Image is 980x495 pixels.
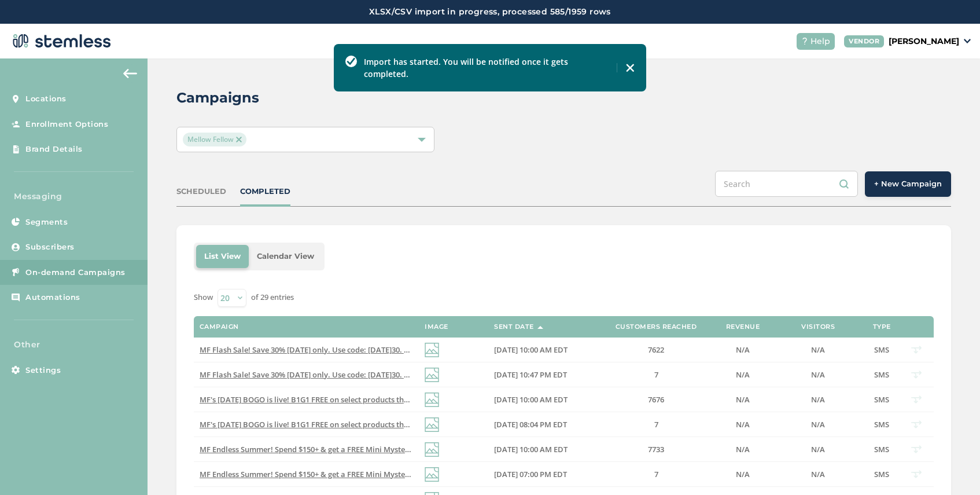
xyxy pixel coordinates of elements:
[778,470,859,479] label: N/A
[494,445,592,454] label: 08/22/2025 10:00 AM EDT
[236,137,242,142] img: icon-close-accent-8a337256.svg
[183,133,246,146] span: Mellow Fellow
[494,394,568,405] span: [DATE] 10:00 AM EDT
[801,38,808,45] img: icon-help-white-03924b79.svg
[616,323,697,331] label: Customers Reached
[874,178,942,190] span: + New Campaign
[874,369,889,380] span: SMS
[200,394,562,405] span: MF's [DATE] BOGO is live! B1G1 FREE on select products thru 9/2. Shop now below! Reply END to cancel
[811,419,825,430] span: N/A
[604,345,708,355] label: 7622
[654,469,658,479] span: 7
[200,444,590,454] span: MF Endless Summer! Spend $150+ & get a FREE Mini Mystery Bundle Ends [DATE]10AM EST Reply END to ...
[810,35,830,47] span: Help
[736,419,750,430] span: N/A
[811,344,825,355] span: N/A
[494,419,567,430] span: [DATE] 08:04 PM EDT
[194,292,213,303] label: Show
[25,365,61,376] span: Settings
[870,420,893,430] label: SMS
[25,119,108,130] span: Enrollment Options
[726,323,760,331] label: Revenue
[196,245,249,268] li: List View
[494,323,534,331] label: Sent Date
[494,395,592,405] label: 08/29/2025 10:00 AM EDT
[870,345,893,355] label: SMS
[251,292,294,303] label: of 29 entries
[604,445,708,454] label: 7733
[870,370,893,380] label: SMS
[9,30,111,53] img: logo-dark-0685b13c.svg
[870,445,893,454] label: SMS
[648,444,664,454] span: 7733
[870,395,893,405] label: SMS
[648,394,664,405] span: 7676
[425,323,448,331] label: Image
[736,369,750,380] span: N/A
[425,467,439,482] img: icon-img-d887fa0c.svg
[604,420,708,430] label: 7
[425,343,439,357] img: icon-img-d887fa0c.svg
[720,470,766,479] label: N/A
[200,420,413,430] label: MF's Labor Day BOGO is live! B1G1 FREE on select products thru 9/2. Shop now below! Reply END to ...
[200,323,239,331] label: Campaign
[811,369,825,380] span: N/A
[844,35,884,47] div: VENDOR
[176,186,226,197] div: SCHEDULED
[870,470,893,479] label: SMS
[736,344,750,355] span: N/A
[778,345,859,355] label: N/A
[720,370,766,380] label: N/A
[240,186,290,197] div: COMPLETED
[873,323,891,331] label: Type
[865,171,951,197] button: + New Campaign
[200,419,562,430] span: MF's [DATE] BOGO is live! B1G1 FREE on select products thru 9/2. Shop now below! Reply END to cancel
[720,445,766,454] label: N/A
[736,469,750,479] span: N/A
[715,171,858,197] input: Search
[494,369,567,380] span: [DATE] 10:47 PM EDT
[778,445,859,454] label: N/A
[494,444,568,454] span: [DATE] 10:00 AM EDT
[889,35,959,47] p: [PERSON_NAME]
[720,420,766,430] label: N/A
[720,395,766,405] label: N/A
[25,217,68,228] span: Segments
[604,470,708,479] label: 7
[25,93,67,105] span: Locations
[537,326,543,329] img: icon-sort-1e1d7615.svg
[425,368,439,382] img: icon-img-d887fa0c.svg
[874,419,889,430] span: SMS
[176,87,259,108] h2: Campaigns
[736,444,750,454] span: N/A
[964,39,971,43] img: icon_down-arrow-small-66adaf34.svg
[736,394,750,405] span: N/A
[811,394,825,405] span: N/A
[720,345,766,355] label: N/A
[200,469,590,479] span: MF Endless Summer! Spend $150+ & get a FREE Mini Mystery Bundle Ends [DATE]10AM EST Reply END to ...
[874,344,889,355] span: SMS
[200,470,413,479] label: MF Endless Summer! Spend $150+ & get a FREE Mini Mystery Bundle Ends 8/29 @10AM EST Reply END to ...
[494,469,567,479] span: [DATE] 07:00 PM EDT
[778,370,859,380] label: N/A
[494,370,592,380] label: 09/05/2025 10:47 PM EDT
[494,344,568,355] span: [DATE] 10:00 AM EDT
[648,344,664,355] span: 7622
[425,442,439,457] img: icon-img-d887fa0c.svg
[811,444,825,454] span: N/A
[200,395,413,405] label: MF's Labor Day BOGO is live! B1G1 FREE on select products thru 9/2. Shop now below! Reply END to ...
[778,395,859,405] label: N/A
[25,144,83,155] span: Brand Details
[494,345,592,355] label: 09/06/2025 10:00 AM EDT
[249,245,322,268] li: Calendar View
[25,267,126,278] span: On-demand Campaigns
[811,469,825,479] span: N/A
[874,394,889,405] span: SMS
[25,292,80,303] span: Automations
[922,439,980,495] iframe: Chat Widget
[494,470,592,479] label: 08/21/2025 07:00 PM EDT
[200,445,413,454] label: MF Endless Summer! Spend $150+ & get a FREE Mini Mystery Bundle Ends 8/29 @10AM EST Reply END to ...
[25,241,75,253] span: Subscribers
[654,369,658,380] span: 7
